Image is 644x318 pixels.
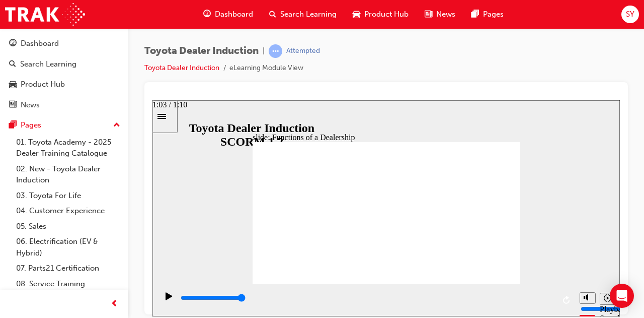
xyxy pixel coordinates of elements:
button: DashboardSearch LearningProduct HubNews [4,32,124,116]
span: pages-icon [9,121,17,130]
span: Search Learning [280,9,337,20]
a: 06. Electrification (EV & Hybrid) [12,234,124,261]
div: misc controls [422,183,462,216]
a: 01. Toyota Academy - 2025 Dealer Training Catalogue [12,135,124,161]
div: Pages [21,119,41,131]
a: car-iconProduct Hub [345,4,417,25]
span: up-icon [113,119,120,132]
a: search-iconSearch Learning [261,4,345,25]
a: news-iconNews [417,4,463,25]
input: slide progress [28,194,93,202]
li: eLearning Module View [229,62,303,74]
button: Replay (Ctrl+Alt+R) [407,193,422,208]
button: Playback speed [447,193,463,205]
span: Product Hub [364,9,409,20]
span: pages-icon [471,8,479,21]
span: learningRecordVerb_ATTEMPT-icon [269,44,282,58]
div: Dashboard [21,38,59,49]
a: 07. Parts21 Certification [12,261,124,276]
span: car-icon [9,80,17,89]
div: playback controls [5,183,422,216]
span: news-icon [9,101,17,110]
div: Product Hub [21,79,65,90]
div: Attempted [286,46,320,56]
a: Search Learning [4,55,124,74]
input: volume [428,205,493,213]
a: 03. Toyota For Life [12,188,124,204]
button: Pages [4,116,124,135]
a: Toyota Dealer Induction [144,63,219,72]
button: Play (Ctrl+Alt+P) [5,192,22,209]
span: SY [626,9,634,20]
span: car-icon [353,8,360,21]
span: search-icon [269,8,276,21]
a: 02. New - Toyota Dealer Induction [12,161,124,188]
img: Trak [5,3,85,26]
a: guage-iconDashboard [195,4,261,25]
a: pages-iconPages [463,4,512,25]
a: Dashboard [4,34,124,53]
span: news-icon [425,8,432,21]
a: News [4,96,124,114]
span: Dashboard [215,9,253,20]
div: Open Intercom Messenger [610,284,634,308]
a: Product Hub [4,75,124,94]
span: Toyota Dealer Induction [144,45,259,57]
div: News [21,99,40,111]
a: 05. Sales [12,219,124,234]
span: search-icon [9,60,16,69]
span: News [436,9,455,20]
span: Pages [483,9,504,20]
button: Mute (Ctrl+Alt+M) [427,192,443,204]
a: 08. Service Training [12,276,124,292]
span: guage-icon [9,39,17,48]
div: Search Learning [20,58,76,70]
a: 04. Customer Experience [12,203,124,219]
div: Playback Speed [447,205,462,223]
button: SY [621,6,639,23]
span: | [263,45,265,57]
span: guage-icon [203,8,211,21]
span: prev-icon [111,298,118,310]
